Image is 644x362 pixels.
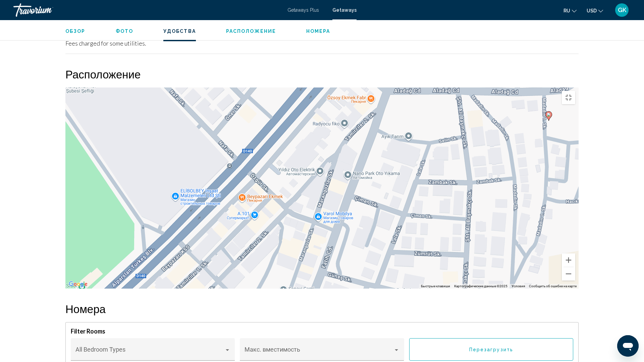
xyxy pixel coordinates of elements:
[163,28,196,34] button: Удобства
[306,28,330,34] button: Номера
[71,327,573,335] h4: Filter Rooms
[563,6,577,15] button: Change language
[306,28,330,34] span: Номера
[65,28,86,34] span: Обзор
[617,335,639,357] iframe: Кнопка запуска окна обмена сообщениями
[563,8,570,13] span: ru
[562,91,575,104] button: Включить полноэкранный режим
[409,338,573,361] button: Перезагрузить
[226,28,276,34] button: Расположение
[65,67,579,81] h2: Расположение
[421,284,450,289] button: Быстрые клавиши
[65,28,86,34] button: Обзор
[116,28,133,34] button: Фото
[67,280,89,289] img: Google
[332,7,357,13] a: Getaways
[13,3,281,17] a: Travorium
[529,284,577,288] a: Сообщить об ошибке на карте
[163,28,196,34] span: Удобства
[562,253,575,267] button: Увеличить
[65,302,579,315] h2: Номера
[587,6,603,15] button: Change currency
[512,284,525,288] a: Условия
[618,7,626,13] span: GK
[67,280,89,289] a: Открыть эту область в Google Картах (в новом окне)
[613,3,631,17] button: User Menu
[287,7,319,13] a: Getaways Plus
[562,267,575,281] button: Уменьшить
[116,28,133,34] span: Фото
[226,28,276,34] span: Расположение
[469,347,513,352] span: Перезагрузить
[454,284,507,288] span: Картографические данные ©2025
[587,8,597,13] span: USD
